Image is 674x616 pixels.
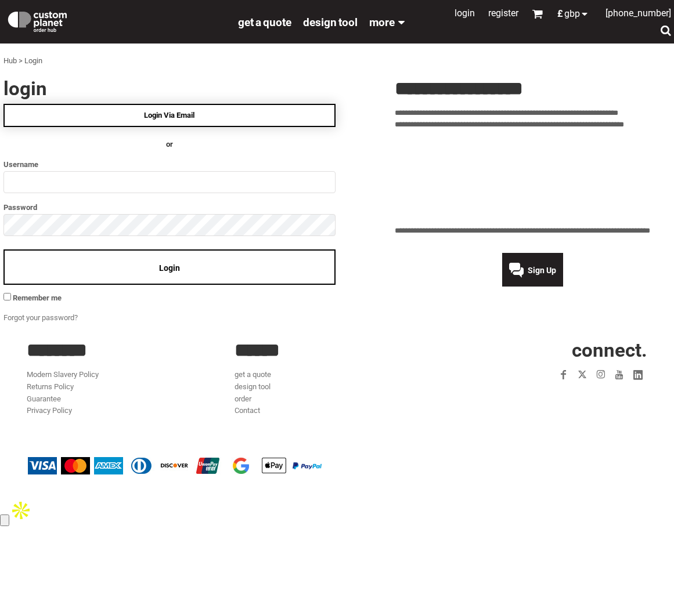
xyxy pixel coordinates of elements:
input: Remember me [3,293,11,300]
span: design tool [303,16,358,29]
div: > [19,55,23,67]
a: get a quote [238,15,291,28]
a: Contact [235,406,260,415]
a: design tool [303,15,358,28]
img: Discover [160,457,189,474]
a: Register [488,8,518,19]
span: More [369,16,395,29]
img: American Express [94,457,123,474]
a: order [235,394,251,403]
img: PayPal [293,462,322,469]
label: Username [3,158,336,171]
img: Apollo [9,499,33,522]
span: £ [557,9,564,19]
a: Hub [3,56,17,65]
div: Login [24,55,42,67]
img: Google Pay [226,457,255,474]
span: Login Via Email [144,111,194,119]
h2: CONNECT. [443,340,647,360]
span: Remember me [13,293,62,302]
a: Login [455,8,475,19]
iframe: Customer reviews powered by Trustpilot [395,135,671,222]
img: Apple Pay [259,457,289,474]
span: Sign Up [528,266,556,275]
img: Custom Planet [6,9,69,32]
img: Visa [28,457,57,474]
a: Guarantee [27,394,61,403]
img: Diners Club [127,457,156,474]
img: Mastercard [61,457,90,474]
a: Returns Policy [27,382,74,391]
iframe: Customer reviews powered by Trustpilot [493,387,647,401]
span: Login [159,263,180,273]
a: Login Via Email [3,104,336,127]
span: [PHONE_NUMBER] [605,8,671,19]
a: get a quote [235,370,271,379]
img: China UnionPay [193,457,222,474]
a: Modern Slavery Policy [27,370,99,379]
a: design tool [235,382,271,391]
h4: OR [3,139,336,151]
span: get a quote [238,16,291,29]
h2: Login [3,79,336,98]
label: Password [3,201,336,214]
a: Privacy Policy [27,406,72,415]
span: GBP [564,9,580,19]
a: Forgot your password? [3,313,78,322]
